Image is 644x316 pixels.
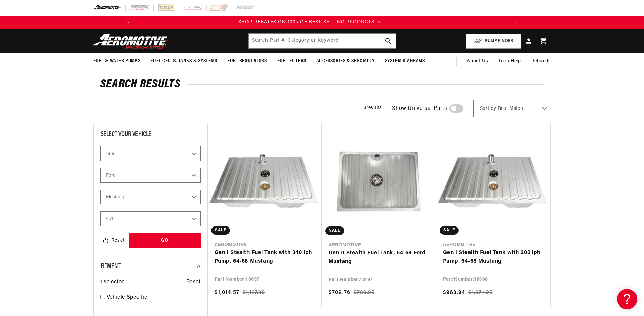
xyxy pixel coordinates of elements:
[88,53,146,69] summary: Fuel & Water Pumps
[392,104,447,113] span: Show Universal Parts
[473,100,551,117] select: Sort by
[100,278,125,287] span: 0 selected
[93,58,141,65] span: Fuel & Water Pumps
[467,59,488,64] span: About Us
[91,33,176,49] img: Aeromotive
[100,79,544,90] h2: Search Results
[329,249,429,266] a: Gen II Stealth Fuel Tank, 64-68 Ford Mustang
[186,278,201,287] span: Reset
[100,263,121,270] span: Fitment
[526,53,556,70] summary: Rebuilds
[480,105,496,112] span: Sort by
[122,19,497,26] div: Announcement
[238,20,374,25] span: SHOP REBATES ON 100s OF BEST SELLING PRODUCTS
[100,131,201,139] div: Select Your Vehicle
[76,16,568,29] slideshow-component: Translation missing: en.sections.announcements.announcement_bar
[466,34,521,49] button: PUMP FINDER
[145,53,222,69] summary: Fuel Cells, Tanks & Systems
[249,34,396,48] input: Search by Part Number, Category or Keyword
[107,293,201,302] a: Vehicle Specific
[129,233,201,248] div: GO
[215,249,315,266] a: Gen I Stealth Fuel Tank with 340 lph Pump, 64-68 Mustang
[531,58,551,65] span: Rebuilds
[364,105,382,111] span: 3 results
[381,34,396,48] button: search button
[150,58,217,65] span: Fuel Cells, Tanks & Systems
[100,190,201,204] select: Model
[122,19,497,26] a: SHOP REBATES ON 100s OF BEST SELLING PRODUCTS
[121,16,134,29] button: Translation missing: en.sections.announcements.previous_announcement
[272,53,311,69] summary: Fuel Filters
[443,249,544,266] a: Gen I Stealth Fuel Tank with 200 lph Pump, 64-68 Mustang
[227,58,267,65] span: Fuel Regulators
[311,53,380,69] summary: Accessories & Specialty
[100,168,201,183] select: Make
[100,211,201,226] select: Engine
[100,146,201,161] select: Year
[122,19,497,26] div: 2 of 3
[493,53,526,70] summary: Tech Help
[510,16,523,29] button: Translation missing: en.sections.announcements.next_announcement
[385,58,425,65] span: System Diagrams
[380,53,430,69] summary: System Diagrams
[316,58,375,65] span: Accessories & Specialty
[462,53,493,70] a: About Us
[498,58,521,65] span: Tech Help
[222,53,272,69] summary: Fuel Regulators
[277,58,306,65] span: Fuel Filters
[100,233,126,248] div: Reset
